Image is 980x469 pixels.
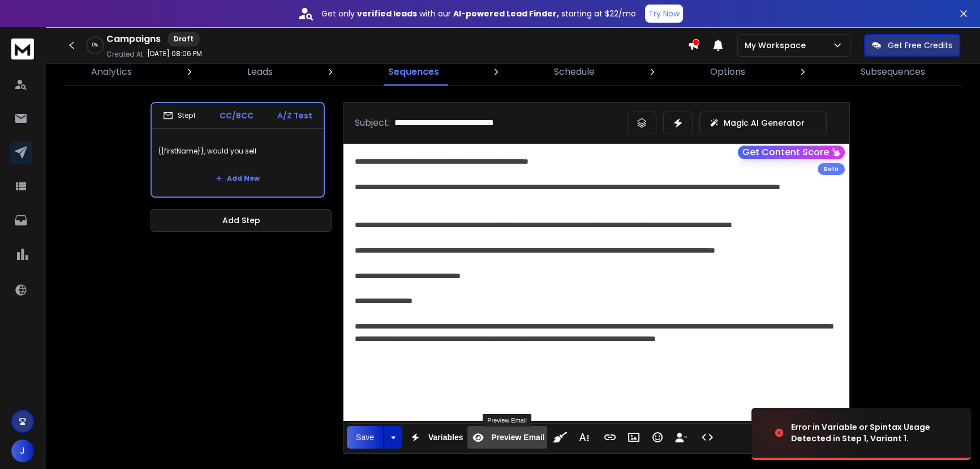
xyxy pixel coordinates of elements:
button: Insert Unsubscribe Link [670,426,692,449]
p: Subsequences [861,65,925,79]
a: Options [703,58,752,86]
a: Schedule [547,58,601,86]
p: {{firstName}}, would you sell [158,135,317,167]
button: Add Step [151,209,332,232]
button: Save [347,426,383,449]
div: Preview Email [483,414,531,427]
h1: Campaigns [106,32,161,46]
li: Step1CC/BCCA/Z Test{{firstName}}, would you sellAdd New [151,102,325,198]
button: Variables [405,426,466,449]
p: 0 % [92,42,98,49]
a: Sequences [381,58,446,86]
p: Sequences [388,65,439,79]
button: Insert Link (Ctrl+K) [599,426,621,449]
button: Clean HTML [549,426,571,449]
p: Schedule [554,65,595,79]
p: Analytics [91,65,132,79]
button: Magic AI Generator [699,112,827,134]
p: Try Now [648,8,680,19]
strong: verified leads [357,8,417,19]
a: Leads [240,58,280,86]
button: Try Now [645,5,683,23]
p: Created At: [106,50,145,59]
span: Preview Email [489,433,547,442]
button: Preview Email [467,426,547,449]
p: Get only with our starting at $22/mo [321,8,636,19]
strong: AI-powered Lead Finder, [453,8,559,19]
button: Get Free Credits [864,34,960,57]
img: image [751,402,865,463]
p: [DATE] 08:06 PM [147,49,202,58]
p: Magic AI Generator [724,117,805,129]
button: Emoticons [647,426,668,449]
p: Options [710,65,745,79]
button: J [11,440,34,462]
img: logo [11,39,34,59]
div: Error in Variable or Spintax Usage Detected in Step 1, Variant 1. [791,421,957,444]
p: Subject: [355,116,390,130]
div: Draft [167,32,200,46]
p: Get Free Credits [888,40,952,51]
p: My Workspace [745,40,810,51]
a: Subsequences [854,58,932,86]
p: Leads [247,65,273,79]
span: Variables [426,433,466,442]
div: Step 1 [163,110,195,121]
button: Add New [207,167,269,190]
a: Analytics [84,58,139,86]
button: Get Content Score [738,146,845,159]
button: Insert Image (Ctrl+P) [623,426,644,449]
p: CC/BCC [220,110,253,121]
button: More Text [573,426,595,449]
p: A/Z Test [277,110,312,121]
div: Beta [818,163,845,175]
button: Code View [697,426,718,449]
